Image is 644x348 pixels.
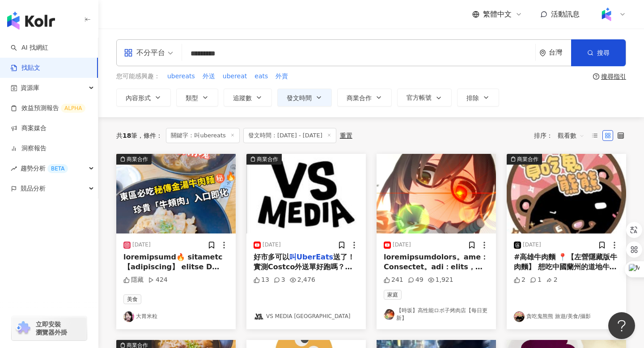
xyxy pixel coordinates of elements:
div: BETA [47,164,68,173]
button: ubereat [222,72,248,81]
div: [DATE] [132,241,151,249]
button: 追蹤數 [224,89,272,106]
button: 商業合作 [116,154,236,233]
span: 商業合作 [347,94,372,102]
a: KOL Avatar【時坂】高性能ロボ子烤肉店【每日更新】 [384,307,489,322]
div: 241 [384,276,403,284]
span: eats [254,72,268,81]
div: 424 [148,276,168,284]
div: 不分平台 [124,46,165,60]
span: 官方帳號 [407,94,432,101]
span: 立即安裝 瀏覽器外掛 [36,320,67,336]
div: [DATE] [523,241,541,249]
img: logo [7,12,55,30]
span: 您可能感興趣： [116,72,160,81]
span: 條件 ： [137,132,162,139]
a: searchAI 找網紅 [11,43,48,52]
div: 共 筆 [116,132,137,139]
span: 追蹤數 [233,94,252,102]
span: 內容形式 [126,94,151,102]
span: 趨勢分析 [21,158,68,178]
span: 發文時間 [287,94,312,102]
span: rise [11,166,17,172]
a: 商案媒合 [11,124,47,133]
div: 搜尋指引 [601,73,626,80]
span: 外賣 [275,72,288,81]
div: 隱藏 [123,276,144,284]
button: 搜尋 [571,39,626,66]
button: eats [254,72,268,81]
span: 資源庫 [21,78,39,98]
button: 外賣 [275,72,288,81]
img: post-image [507,154,626,233]
span: ubereats [167,72,195,81]
img: post-image [377,154,496,233]
span: 發文時間：[DATE] - [DATE] [243,128,336,143]
div: 2 [546,276,558,284]
button: 商業合作 [337,89,392,106]
button: 類型 [176,89,218,106]
div: 台灣 [549,49,571,56]
span: ubereat [223,72,247,81]
img: KOL Avatar [123,311,134,322]
div: 1 [530,276,542,284]
span: 繁體中文 [483,9,512,19]
img: KOL Avatar [384,309,394,320]
a: 找貼文 [11,64,40,72]
span: environment [539,50,546,56]
button: 商業合作 [507,154,626,233]
a: KOL Avatar大胃米粒 [123,311,229,322]
div: 商業合作 [127,155,148,164]
div: 3 [274,276,285,284]
iframe: Help Scout Beacon - Open [608,312,635,339]
button: 官方帳號 [397,89,452,106]
span: 關鍵字：叫ubereats [166,128,239,143]
a: chrome extension立即安裝 瀏覽器外掛 [12,316,87,340]
img: post-image [246,154,366,233]
div: [DATE] [263,241,281,249]
div: 1,921 [428,276,453,284]
div: [DATE] [393,241,411,249]
div: 49 [408,276,424,284]
a: KOL AvatarVS MEDIA [GEOGRAPHIC_DATA] [254,311,359,322]
img: KOL Avatar [514,311,525,322]
span: 競品分析 [21,178,46,199]
div: 2 [514,276,525,284]
img: KOL Avatar [254,311,264,322]
button: ubereats [167,72,195,81]
div: 排序： [534,128,589,143]
div: 2,476 [290,276,315,284]
button: 商業合作 [246,154,366,233]
span: 好市多可以 [254,253,289,261]
span: 觀看數 [558,128,585,143]
span: 外送 [203,72,215,81]
span: 搜尋 [597,49,610,56]
div: 商業合作 [517,155,538,164]
span: 18 [123,132,131,139]
span: 家庭 [384,290,402,300]
div: 商業合作 [257,155,278,164]
div: 重置 [340,132,352,139]
div: 13 [254,276,269,284]
span: 類型 [186,94,198,102]
button: 內容形式 [116,89,171,106]
span: 活動訊息 [551,10,580,18]
button: 排除 [457,89,499,106]
span: appstore [124,48,133,57]
a: KOL Avatar貪吃鬼熊熊 旅遊/美食/攝影 [514,311,619,322]
button: 外送 [202,72,216,81]
span: question-circle [593,73,599,80]
mark: 叫UberEats [289,253,333,261]
img: Kolr%20app%20icon%20%281%29.png [598,6,615,23]
a: 效益預測報告ALPHA [11,104,85,113]
span: 排除 [466,94,479,102]
button: 發文時間 [277,89,332,106]
img: chrome extension [14,321,32,335]
a: 洞察報告 [11,144,47,153]
img: post-image [116,154,236,233]
span: 美食 [123,294,141,304]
